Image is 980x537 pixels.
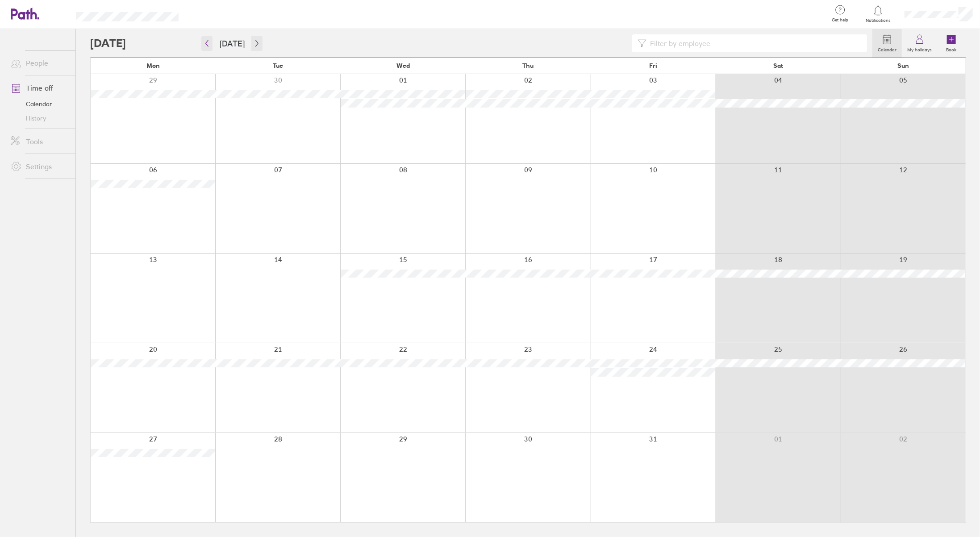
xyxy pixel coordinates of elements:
[4,158,75,175] a: Settings
[941,45,962,53] label: Book
[4,97,75,111] a: Calendar
[897,62,909,69] span: Sun
[4,111,75,125] a: History
[213,36,252,51] button: [DATE]
[773,62,783,69] span: Sat
[4,54,75,72] a: People
[273,62,283,69] span: Tue
[826,17,855,23] span: Get help
[4,79,75,97] a: Time off
[902,45,937,53] label: My holidays
[864,18,893,23] span: Notifications
[649,62,657,69] span: Fri
[872,45,902,53] label: Calendar
[523,62,534,69] span: Thu
[146,62,160,69] span: Mon
[864,4,893,23] a: Notifications
[872,29,902,58] a: Calendar
[937,29,966,58] a: Book
[902,29,937,58] a: My holidays
[646,35,862,52] input: Filter by employee
[396,62,410,69] span: Wed
[4,133,75,150] a: Tools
